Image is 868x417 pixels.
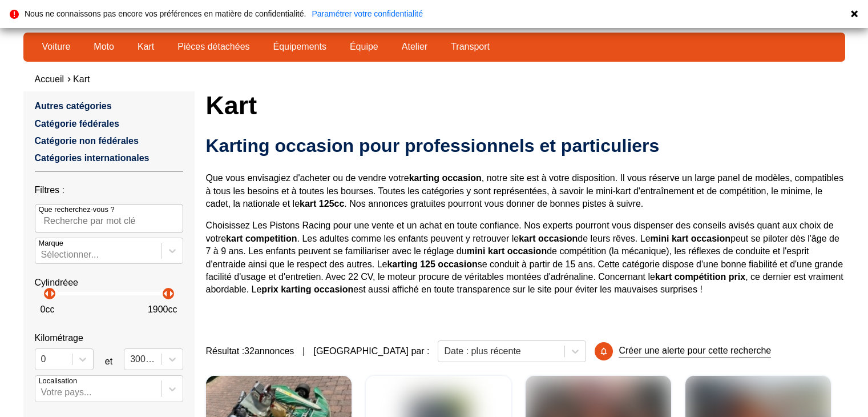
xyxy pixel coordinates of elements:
[655,272,745,282] strong: kart compétition prix
[105,355,112,368] p: et
[206,219,845,296] p: Choisissez Les Pistons Racing pour une vente et un achat en toute confiance. Nos experts pourront...
[41,354,43,364] input: 0
[387,259,477,269] strong: karting 125 occasion
[41,303,55,316] p: 0 cc
[159,287,172,300] p: arrow_left
[302,345,305,358] span: |
[313,345,429,358] p: [GEOGRAPHIC_DATA] par :
[35,204,183,232] input: Que recherchez-vous ?
[41,250,43,260] input: MarqueSélectionner...
[35,276,183,289] p: Cylindréee
[40,287,54,300] p: arrow_left
[170,37,257,57] a: Pièces détachées
[25,10,306,18] p: Nous ne connaissons pas encore vos préférences en matière de confidentialité.
[164,287,178,300] p: arrow_right
[35,74,64,84] a: Accueil
[519,234,578,243] strong: kart occasion
[39,205,115,215] p: Que recherchez-vous ?
[39,238,63,248] p: Marque
[266,37,334,57] a: Équipements
[35,101,112,111] a: Autres catégories
[206,172,845,210] p: Que vous envisagiez d'acheter ou de vendre votre , notre site est à votre disposition. Il vous ré...
[130,354,132,364] input: 300000
[35,332,183,344] p: Kilométrage
[206,134,845,157] h2: Karting occasion pour professionnels et particuliers
[300,199,344,209] strong: kart 125cc
[130,37,162,57] a: Kart
[73,74,90,84] a: Kart
[619,344,771,358] p: Créer une alerte pour cette recherche
[35,37,78,57] a: Voiture
[41,387,43,398] input: Votre pays...
[86,37,122,57] a: Moto
[467,246,547,256] strong: mini kart occasion
[35,184,183,197] p: Filtres :
[651,234,731,243] strong: mini kart occasion
[35,136,139,146] a: Catégorie non fédérales
[261,284,353,294] strong: prix karting occasion
[148,303,177,316] p: 1900 cc
[394,37,435,57] a: Atelier
[206,91,845,119] h1: Kart
[342,37,386,57] a: Équipe
[46,287,59,300] p: arrow_right
[206,345,294,358] span: Résultat : 32 annonces
[39,376,78,386] p: Localisation
[443,37,497,57] a: Transport
[409,173,482,183] strong: karting occasion
[35,153,150,163] a: Catégories internationales
[226,234,297,243] strong: kart competition
[35,119,120,129] a: Catégorie fédérales
[312,10,423,18] a: Paramétrer votre confidentialité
